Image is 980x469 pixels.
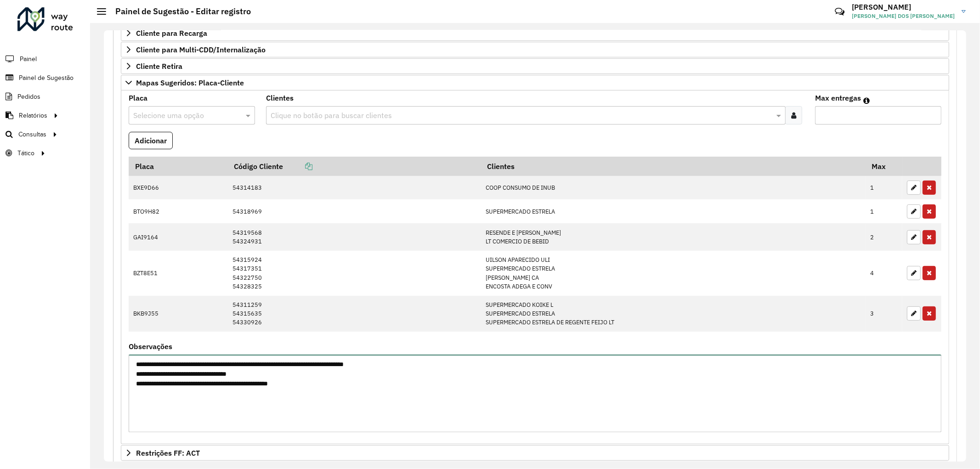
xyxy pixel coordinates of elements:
[481,251,866,296] td: UILSON APARECIDO ULI SUPERMERCADO ESTRELA [PERSON_NAME] CA ENCOSTA ADEGA E CONV
[481,157,866,176] th: Clientes
[852,3,955,11] h3: [PERSON_NAME]
[866,176,902,200] td: 1
[129,132,173,149] button: Adicionar
[121,42,949,57] a: Cliente para Multi-CDD/Internalização
[121,75,949,90] a: Mapas Sugeridos: Placa-Cliente
[19,111,47,120] span: Relatórios
[129,223,227,250] td: GAI9164
[129,296,227,332] td: BKB9J55
[283,162,312,171] a: Copiar
[136,62,182,70] span: Cliente Retira
[863,97,870,104] em: Máximo de clientes que serão colocados na mesma rota com os clientes informados
[866,223,902,250] td: 2
[830,2,850,22] a: Contato Rápido
[481,176,866,200] td: COOP CONSUMO DE INUB
[136,46,266,53] span: Cliente para Multi-CDD/Internalização
[129,176,227,200] td: BXE9D66
[18,130,46,139] span: Consultas
[129,251,227,296] td: BZT8E51
[866,296,902,332] td: 3
[129,157,227,176] th: Placa
[227,251,481,296] td: 54315924 54317351 54322750 54328325
[136,79,244,86] span: Mapas Sugeridos: Placa-Cliente
[129,341,172,352] label: Observações
[121,25,949,41] a: Cliente para Recarga
[129,199,227,223] td: BTO9H82
[17,148,34,158] span: Tático
[227,223,481,250] td: 54319568 54324931
[481,199,866,223] td: SUPERMERCADO ESTRELA
[852,12,955,20] span: [PERSON_NAME] DOS [PERSON_NAME]
[227,199,481,223] td: 54318969
[481,296,866,332] td: SUPERMERCADO KOIKE L SUPERMERCADO ESTRELA SUPERMERCADO ESTRELA DE REGENTE FEIJO LT
[20,54,37,64] span: Painel
[866,199,902,223] td: 1
[481,223,866,250] td: RESENDE E [PERSON_NAME] LT COMERCIO DE BEBID
[227,176,481,200] td: 54314183
[136,29,207,37] span: Cliente para Recarga
[227,157,481,176] th: Código Cliente
[815,92,861,103] label: Max entregas
[106,6,251,17] h2: Painel de Sugestão - Editar registro
[17,92,40,102] span: Pedidos
[129,92,147,103] label: Placa
[121,445,949,461] a: Restrições FF: ACT
[19,73,74,83] span: Painel de Sugestão
[121,58,949,74] a: Cliente Retira
[866,157,902,176] th: Max
[266,92,294,103] label: Clientes
[121,90,949,444] div: Mapas Sugeridos: Placa-Cliente
[136,449,200,457] span: Restrições FF: ACT
[866,251,902,296] td: 4
[227,296,481,332] td: 54311259 54315635 54330926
